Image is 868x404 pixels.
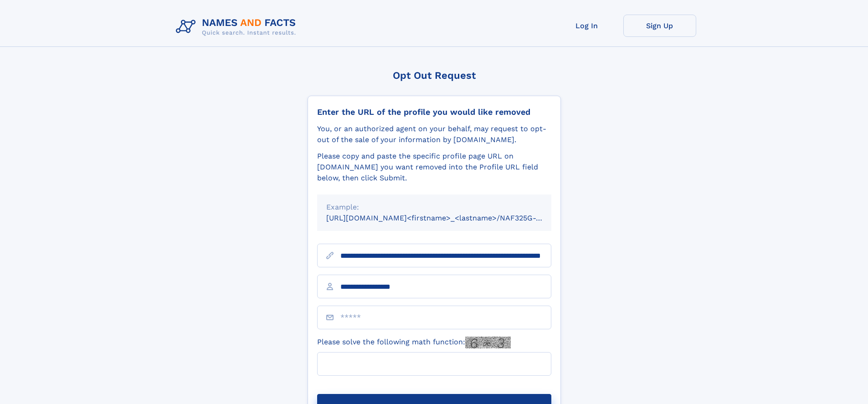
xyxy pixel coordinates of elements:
[317,107,551,117] div: Enter the URL of the profile you would like removed
[550,15,623,37] a: Log In
[317,337,511,348] label: Please solve the following math function:
[623,15,696,37] a: Sign Up
[317,123,551,145] div: You, or an authorized agent on your behalf, may request to opt-out of the sale of your informatio...
[317,151,551,184] div: Please copy and paste the specific profile page URL on [DOMAIN_NAME] you want removed into the Pr...
[172,15,303,39] img: Logo Names and Facts
[326,214,569,222] small: [URL][DOMAIN_NAME]<firstname>_<lastname>/NAF325G-xxxxxxxx
[308,70,561,81] div: Opt Out Request
[326,202,542,213] div: Example:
